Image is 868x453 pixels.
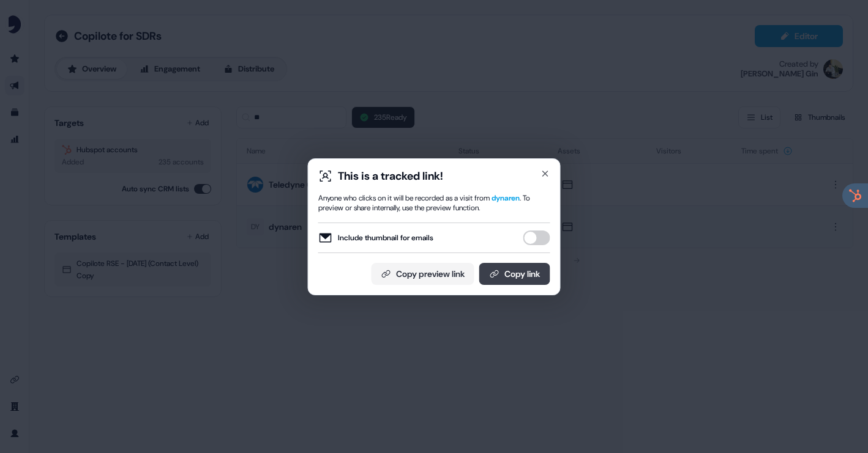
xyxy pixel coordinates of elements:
[338,169,443,183] div: This is a tracked link!
[479,263,550,285] button: Copy link
[492,193,520,203] span: dynaren
[318,193,550,213] div: Anyone who clicks on it will be recorded as a visit from . To preview or share internally, use th...
[318,230,433,245] label: Include thumbnail for emails
[372,263,474,285] button: Copy preview link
